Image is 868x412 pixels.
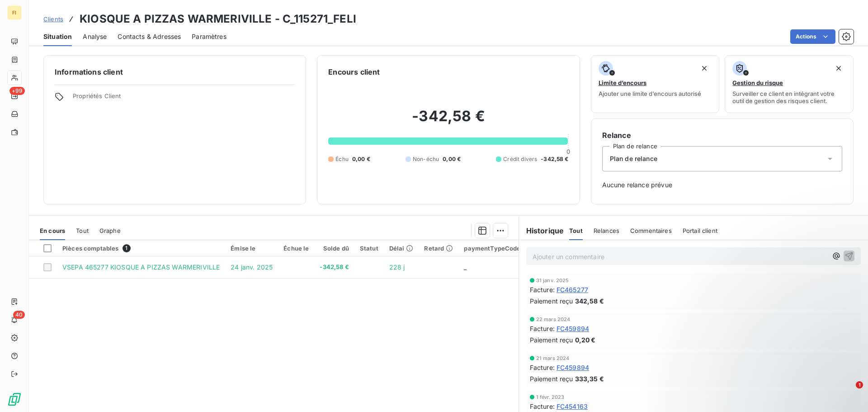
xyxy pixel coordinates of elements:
[443,155,461,163] span: 0,00 €
[73,92,295,105] span: Propriétés Client
[683,227,717,234] span: Portail client
[541,155,568,163] span: -342,58 €
[602,130,842,141] h6: Relance
[530,363,555,372] span: Facture :
[389,263,405,271] span: 228 j
[503,155,537,163] span: Crédit divers
[83,32,107,41] span: Analyse
[610,154,657,163] span: Plan de relance
[335,155,349,163] span: Échu
[360,245,378,252] div: Statut
[530,285,555,294] span: Facture :
[40,227,65,234] span: En cours
[530,402,555,411] span: Facture :
[413,155,439,163] span: Non-échu
[7,392,22,407] img: Logo LeanPay
[790,29,835,44] button: Actions
[557,402,588,411] span: FC454163
[575,296,604,306] span: 342,58 €
[464,245,520,252] div: paymentTypeCode
[283,245,309,252] div: Échue le
[80,11,356,27] h3: KIOSQUE A PIZZAS WARMERIVILLE - C_115271_FELI
[43,15,63,23] span: Clients
[536,278,569,283] span: 31 janv. 2025
[9,87,25,95] span: +99
[389,245,414,252] div: Délai
[536,317,571,322] span: 22 mars 2024
[530,324,555,333] span: Facture :
[55,66,295,77] h6: Informations client
[76,227,89,234] span: Tout
[557,363,589,372] span: FC459894
[13,311,25,319] span: 40
[352,155,370,163] span: 0,00 €
[231,245,273,252] div: Émise le
[328,107,568,134] h2: -342,58 €
[530,296,573,306] span: Paiement reçu
[464,263,467,271] span: _
[591,55,720,113] button: Limite d’encoursAjouter une limite d’encours autorisé
[732,79,783,86] span: Gestion du risque
[192,32,226,41] span: Paramètres
[536,394,565,400] span: 1 févr. 2023
[687,324,868,388] iframe: Intercom notifications message
[328,66,380,77] h6: Encours client
[569,227,583,234] span: Tout
[602,180,842,189] span: Aucune relance prévue
[43,32,72,41] span: Situation
[118,32,181,41] span: Contacts & Adresses
[594,227,619,234] span: Relances
[557,324,589,333] span: FC459894
[566,148,570,155] span: 0
[320,263,349,272] span: -342,58 €
[123,244,131,252] span: 1
[557,285,588,294] span: FC465277
[575,335,596,345] span: 0,20 €
[536,355,570,361] span: 21 mars 2024
[43,14,63,24] a: Clients
[231,263,273,271] span: 24 janv. 2025
[856,381,863,388] span: 1
[62,263,220,271] span: VSEPA 465277 KIOSQUE A PIZZAS WARMERIVILLE
[530,335,573,345] span: Paiement reçu
[99,227,121,234] span: Graphe
[530,374,573,384] span: Paiement reçu
[837,381,859,403] iframe: Intercom live chat
[599,79,646,86] span: Limite d’encours
[424,245,453,252] div: Retard
[320,245,349,252] div: Solde dû
[725,55,854,113] button: Gestion du risqueSurveiller ce client en intégrant votre outil de gestion des risques client.
[732,90,846,104] span: Surveiller ce client en intégrant votre outil de gestion des risques client.
[62,244,220,252] div: Pièces comptables
[630,227,672,234] span: Commentaires
[599,90,701,97] span: Ajouter une limite d’encours autorisé
[7,5,22,20] div: FI
[575,374,604,384] span: 333,35 €
[519,225,564,236] h6: Historique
